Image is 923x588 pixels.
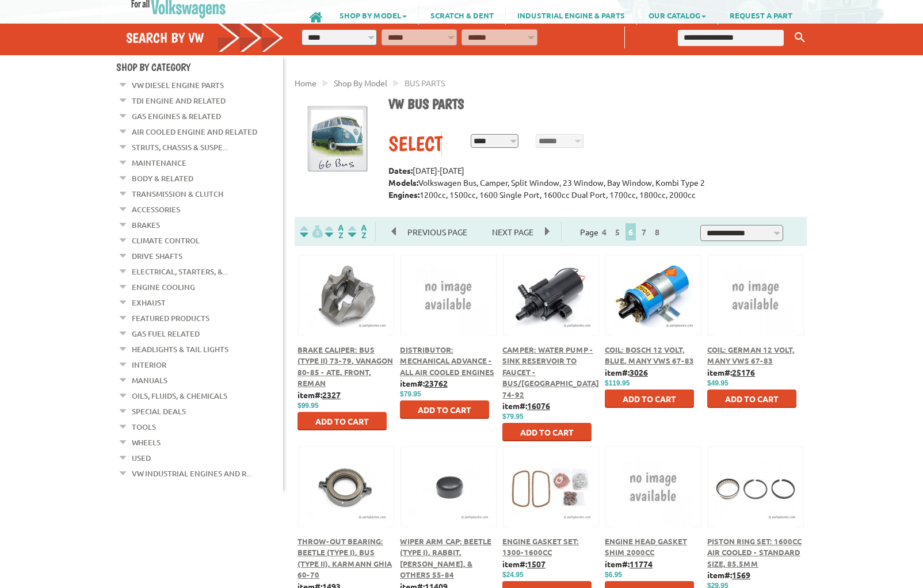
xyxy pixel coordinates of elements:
a: Used [132,450,151,465]
a: TDI Engine and Related [132,93,226,108]
a: Distributor: Mechanical Advance - All Air Cooled Engines [400,345,494,377]
b: item#: [707,570,750,580]
button: Add to Cart [502,423,592,441]
u: 23762 [425,378,448,388]
a: Manuals [132,373,167,388]
a: Exhaust [132,295,166,310]
a: Camper: Water Pump - Sink Reservoir to Faucet - Bus/[GEOGRAPHIC_DATA] 74-92 [502,345,599,399]
a: Drive Shafts [132,249,182,264]
p: [DATE]-[DATE] Volkswagen Bus, Camper, Split Window, 23 Window, Bay Window, Kombi Type 2 1200cc, 1... [388,165,798,201]
div: Select [388,131,441,156]
a: Wheels [132,435,161,450]
u: 16076 [527,400,550,411]
a: Accessories [132,202,180,217]
span: $6.95 [605,571,622,579]
span: Add to Cart [623,394,676,404]
span: Add to Cart [725,394,779,404]
a: 8 [652,227,662,237]
a: Coil: Bosch 12 Volt, Blue, Many VWs 67-83 [605,345,694,366]
a: Featured Products [132,311,209,326]
span: $49.95 [707,379,729,387]
a: Brake Caliper: Bus (Type II) 73-79, Vanagon 80-85 - ATE, Front, Reman [298,345,393,388]
a: Throw-out Bearing: Beetle (Type I), Bus (Type II), Karmann Ghia 60-70 [298,536,392,580]
a: REQUEST A PART [718,5,804,25]
a: Maintenance [132,155,186,170]
button: Add to Cart [605,390,694,408]
u: 1569 [732,570,750,580]
a: Headlights & Tail Lights [132,342,228,357]
a: Engine Gasket Set: 1300-1600cc [502,536,579,558]
a: Oils, Fluids, & Chemicals [132,388,227,403]
a: Body & Related [132,171,193,186]
a: Electrical, Starters, &... [132,264,228,279]
b: item#: [605,367,648,377]
span: $79.95 [400,390,421,398]
a: Piston Ring Set: 1600cc Air Cooled - Standard Size, 85.5mm [707,536,802,568]
b: item#: [707,367,755,377]
span: $79.95 [502,413,524,421]
a: Shop By Model [334,78,387,88]
b: item#: [502,400,550,411]
button: Keyword Search [791,28,808,47]
u: 25176 [732,367,755,377]
u: 2327 [322,390,341,400]
span: Add to Cart [315,416,369,426]
a: 5 [612,227,623,237]
u: 1507 [527,559,546,569]
div: Page [561,222,682,241]
a: Previous Page [392,227,480,237]
h4: Shop By Category [116,61,283,73]
a: Interior [132,357,166,372]
span: $119.95 [605,379,630,387]
span: BUS PARTS [405,78,445,88]
u: 11774 [630,559,653,569]
span: $24.95 [502,571,524,579]
a: Coil: German 12 Volt, Many VWs 67-83 [707,345,795,366]
a: SHOP BY MODEL [328,5,418,25]
a: Climate Control [132,233,200,248]
a: Engine Cooling [132,280,195,295]
a: 7 [639,227,649,237]
a: VW Industrial Engines and R... [132,466,251,481]
a: Brakes [132,217,160,232]
img: Bus [303,105,371,173]
span: Next Page [480,223,545,240]
a: Tools [132,419,156,434]
b: item#: [298,390,341,400]
button: Add to Cart [298,412,387,430]
img: Sort by Sales Rank [346,225,369,238]
a: Special Deals [132,404,186,419]
a: Engine Head Gasket Shim 2000cc [605,536,687,558]
span: Previous Page [396,223,479,240]
h1: VW Bus parts [388,96,798,114]
a: OUR CATALOG [637,5,718,25]
button: Add to Cart [400,400,489,419]
b: item#: [605,559,653,569]
strong: Dates: [388,165,413,175]
a: INDUSTRIAL ENGINE & PARTS [506,5,636,25]
a: Air Cooled Engine and Related [132,124,257,139]
strong: Engines: [388,189,419,200]
b: item#: [502,559,546,569]
h4: Search by VW [126,29,284,46]
button: Add to Cart [707,390,796,408]
span: Add to Cart [418,404,471,415]
a: 4 [599,227,609,237]
a: Transmission & Clutch [132,186,223,201]
a: Home [295,78,316,88]
span: $99.95 [298,402,319,410]
a: Struts, Chassis & Suspe... [132,140,228,155]
a: SCRATCH & DENT [419,5,505,25]
a: Wiper Arm Cap: Beetle (Type I), Rabbit, [PERSON_NAME], & Others 55-84 [400,536,491,580]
